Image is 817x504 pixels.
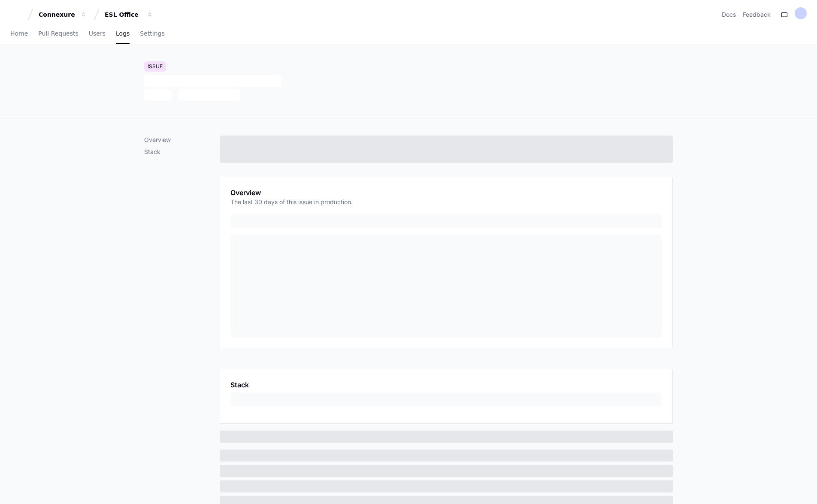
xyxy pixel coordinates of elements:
a: Pull Requests [38,24,78,44]
span: Logs [116,31,130,36]
span: Settings [140,31,164,36]
app-pz-page-link-header: Stack [230,380,662,390]
h1: Stack [230,380,249,390]
div: Connexure [39,10,76,19]
span: Pull Requests [38,31,78,36]
span: Home [10,31,28,36]
p: Stack [144,148,220,156]
a: Logs [116,24,130,44]
span: Users [89,31,106,36]
a: Settings [140,24,164,44]
div: ESL Office [105,10,142,19]
h1: Overview [230,187,353,198]
p: Overview [144,136,220,144]
app-pz-page-link-header: Overview [230,187,662,211]
a: Users [89,24,106,44]
button: Connexure [35,7,90,22]
p: The last 30 days of this issue in production. [230,198,353,206]
div: Issue [144,61,166,72]
a: Docs [722,10,736,19]
button: Feedback [743,10,771,19]
button: ESL Office [101,7,156,22]
a: Home [10,24,28,44]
